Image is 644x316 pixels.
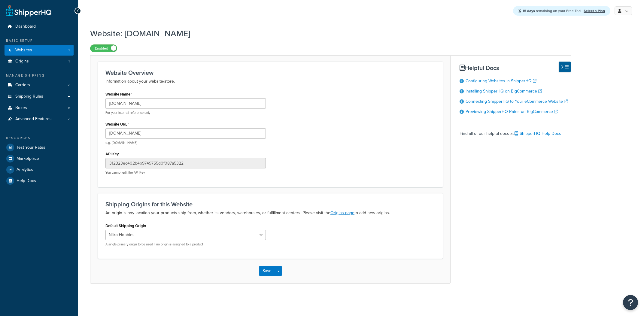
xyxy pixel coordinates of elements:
a: Analytics [5,164,74,175]
label: Enabled [90,45,117,52]
p: An origin is any location your products ship from, whether its vendors, warehouses, or fulfillmen... [105,209,435,217]
div: Find all of our helpful docs at: [460,125,571,138]
h3: Shipping Origins for this Website [105,201,435,208]
span: Carriers [15,83,30,88]
button: Hide Help Docs [559,62,571,72]
h3: Helpful Docs [460,65,571,71]
a: Installing ShipperHQ on BigCommerce [466,88,542,94]
a: Websites1 [5,45,74,56]
a: Boxes [5,102,74,114]
span: Help Docs [17,178,36,184]
span: remaining on your Free Trial [523,8,582,14]
label: API Key [105,152,119,156]
strong: 15 days [523,8,535,14]
div: Manage Shipping [5,73,74,78]
a: ShipperHQ Help Docs [515,130,561,137]
li: Advanced Features [5,114,74,125]
span: Test Your Rates [17,145,45,150]
a: Select a Plan [584,8,605,14]
p: You cannot edit the API Key [105,170,266,175]
a: Help Docs [5,175,74,186]
span: Shipping Rules [15,94,43,99]
span: 2 [68,117,70,122]
span: Boxes [15,105,27,111]
p: Information about your website/store. [105,78,435,85]
h1: Website: [DOMAIN_NAME] [90,28,563,39]
p: A single primary origin to be used if no origin is assigned to a product [105,242,266,247]
label: Website URL [105,122,129,127]
p: e.g. [DOMAIN_NAME] [105,141,266,145]
a: Carriers2 [5,80,74,91]
a: Connecting ShipperHQ to Your eCommerce Website [466,98,568,105]
button: Open Resource Center [623,295,638,310]
a: Dashboard [5,21,74,32]
a: Origins1 [5,56,74,67]
li: Websites [5,45,74,56]
button: Save [259,266,275,276]
span: Websites [15,48,32,53]
div: Basic Setup [5,38,74,43]
h3: Website Overview [105,69,435,76]
a: Origins page [330,210,354,216]
span: Dashboard [15,24,36,29]
li: Origins [5,56,74,67]
p: For your internal reference only [105,111,266,115]
a: Previewing ShipperHQ Rates on BigCommerce [466,108,558,115]
a: Configuring Websites in ShipperHQ [466,78,536,84]
a: Marketplace [5,153,74,164]
span: 1 [68,48,70,53]
input: XDL713J089NBV22 [105,158,266,168]
a: Advanced Features2 [5,114,74,125]
a: Test Your Rates [5,142,74,153]
span: Advanced Features [15,117,52,122]
label: Website Name [105,92,132,97]
a: Shipping Rules [5,91,74,102]
div: Resources [5,135,74,141]
span: Origins [15,59,29,64]
span: Marketplace [17,156,39,161]
label: Default Shipping Origin [105,223,146,228]
span: 1 [68,59,70,64]
span: Analytics [17,167,33,172]
span: 2 [68,83,70,88]
li: Carriers [5,80,74,91]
